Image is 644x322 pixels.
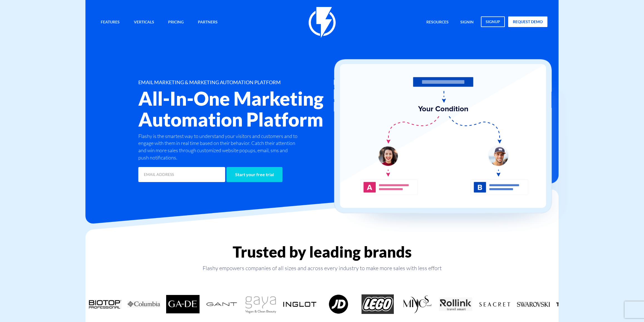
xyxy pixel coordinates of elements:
[422,16,453,28] a: Resources
[241,294,280,314] div: 6 / 18
[227,167,282,182] input: Start your free trial
[456,16,478,28] a: signin
[508,16,547,27] a: request demo
[436,294,475,314] div: 11 / 18
[202,294,241,314] div: 5 / 18
[85,264,559,272] p: Flashy empowers companies of all sizes and across every industry to make more sales with less effort
[481,16,505,27] a: signup
[553,294,592,314] div: 14 / 18
[85,294,124,314] div: 2 / 18
[397,294,436,314] div: 10 / 18
[130,16,158,28] a: Verticals
[163,294,202,314] div: 4 / 18
[280,294,319,314] div: 7 / 18
[97,16,124,28] a: Features
[358,294,397,314] div: 9 / 18
[138,133,299,161] p: Flashy is the smartest way to understand your visitors and customers and to engage with them in r...
[124,294,163,314] div: 3 / 18
[138,80,355,85] h1: EMAIL MARKETING & MARKETING AUTOMATION PLATFORM
[319,294,358,314] div: 8 / 18
[514,294,553,314] div: 13 / 18
[164,16,188,28] a: Pricing
[475,294,514,314] div: 12 / 18
[138,167,225,182] input: EMAIL ADDRESS
[138,88,355,130] h2: All-In-One Marketing Automation Platform
[194,16,222,28] a: Partners
[85,243,559,260] h2: Trusted by leading brands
